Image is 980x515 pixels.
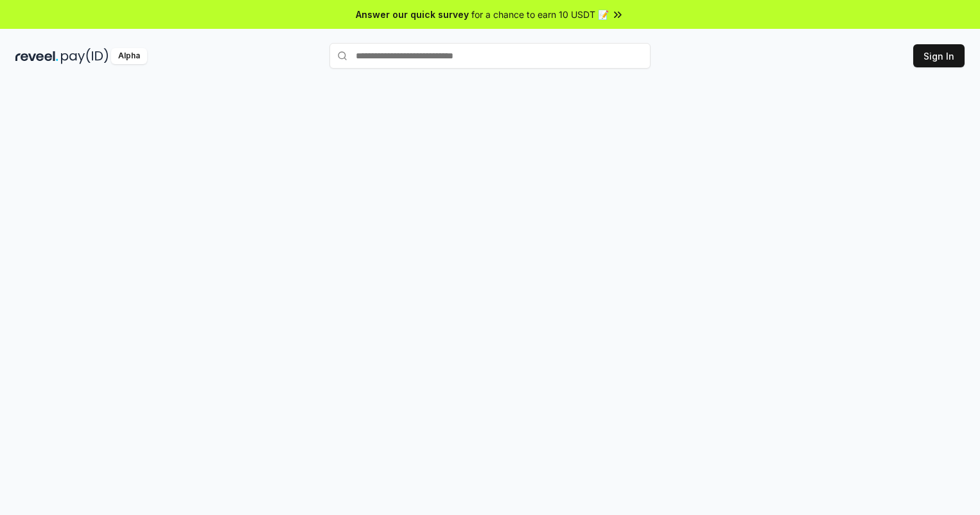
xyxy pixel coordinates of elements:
button: Sign In [913,44,965,67]
span: Answer our quick survey [356,8,469,21]
span: for a chance to earn 10 USDT 📝 [471,8,609,21]
img: pay_id [61,48,109,64]
img: reveel_dark [15,48,58,64]
div: Alpha [111,48,147,64]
